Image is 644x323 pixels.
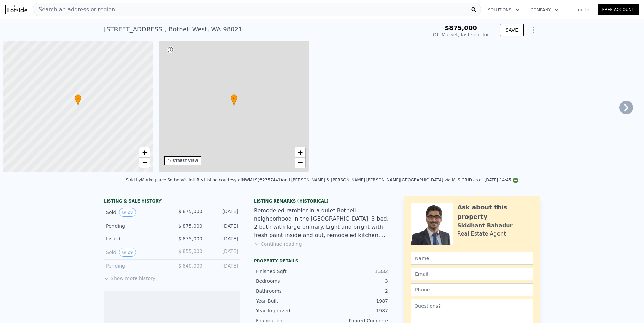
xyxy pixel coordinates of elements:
[208,235,238,242] div: [DATE]
[445,24,477,31] span: $875,000
[106,262,167,269] div: Pending
[104,25,242,34] div: [STREET_ADDRESS] , Bothell West , WA 98021
[295,158,305,168] a: Zoom out
[526,23,540,37] button: Show Options
[295,147,305,158] a: Zoom in
[322,278,388,285] div: 3
[256,268,322,275] div: Finished Sqft
[75,95,81,101] span: •
[178,209,202,214] span: $ 875,000
[254,241,302,247] button: Continue reading
[322,307,388,314] div: 1987
[173,158,198,163] div: STREET VIEW
[598,4,639,15] a: Free Account
[208,248,238,257] div: [DATE]
[106,208,167,217] div: Sold
[5,5,27,14] img: Lotside
[106,235,167,242] div: Listed
[256,278,322,285] div: Bedrooms
[178,248,202,254] span: $ 855,000
[178,223,202,229] span: $ 875,000
[256,297,322,304] div: Year Built
[231,94,237,106] div: •
[482,4,525,16] button: Solutions
[256,307,322,314] div: Year Improved
[457,230,506,238] div: Real Estate Agent
[75,94,81,106] div: •
[411,268,533,280] input: Email
[411,283,533,296] input: Phone
[204,178,518,182] div: Listing courtesy of NWMLS (#2357441) and [PERSON_NAME] & [PERSON_NAME] [PERSON_NAME][GEOGRAPHIC_D...
[178,263,202,269] span: $ 840,000
[457,222,513,230] div: Siddhant Bahadur
[500,24,524,36] button: SAVE
[298,158,303,167] span: −
[139,158,150,168] a: Zoom out
[104,272,155,282] button: Show more history
[208,262,238,269] div: [DATE]
[208,223,238,229] div: [DATE]
[126,178,204,182] div: Sold by Marketplace Sotheby's Intl Rty .
[139,147,150,158] a: Zoom in
[104,198,240,205] div: LISTING & SALE HISTORY
[411,252,533,265] input: Name
[322,297,388,304] div: 1987
[254,207,390,239] div: Remodeled rambler in a quiet Bothell neighborhood in the [GEOGRAPHIC_DATA]. 3 bed, 2 bath with la...
[298,148,303,157] span: +
[322,288,388,294] div: 2
[119,248,136,257] button: View historical data
[322,268,388,275] div: 1,332
[513,178,518,183] img: NWMLS Logo
[567,6,598,13] a: Log In
[178,236,202,241] span: $ 875,000
[231,95,237,101] span: •
[208,208,238,217] div: [DATE]
[106,223,167,229] div: Pending
[457,203,533,222] div: Ask about this property
[256,288,322,294] div: Bathrooms
[33,5,115,14] span: Search an address or region
[254,198,390,204] div: Listing Remarks (Historical)
[525,4,564,16] button: Company
[106,248,167,257] div: Sold
[142,148,147,157] span: +
[254,258,390,264] div: Property details
[142,158,147,167] span: −
[433,31,489,38] div: Off Market, last sold for
[119,208,136,217] button: View historical data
